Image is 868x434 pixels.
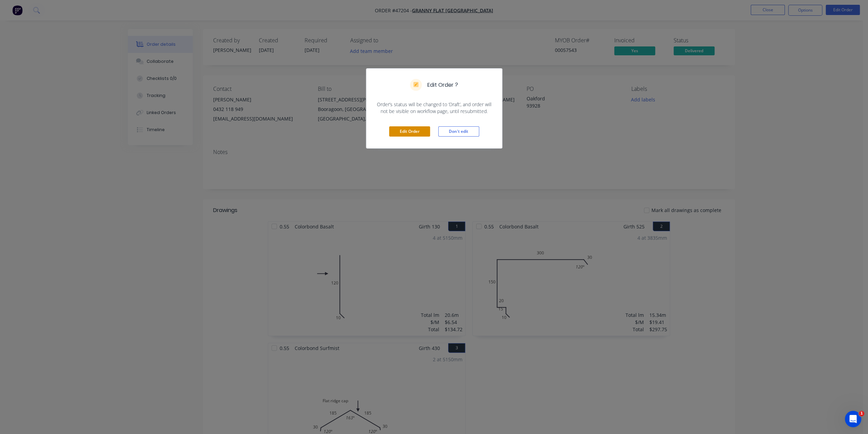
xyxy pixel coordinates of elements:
[427,81,458,89] h5: Edit Order ?
[438,126,479,137] button: Don't edit
[389,126,430,137] button: Edit Order
[845,411,861,427] iframe: Intercom live chat
[374,101,494,115] span: Order’s status will be changed to ‘Draft’, and order will not be visible on workflow page, until ...
[859,411,864,416] span: 1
